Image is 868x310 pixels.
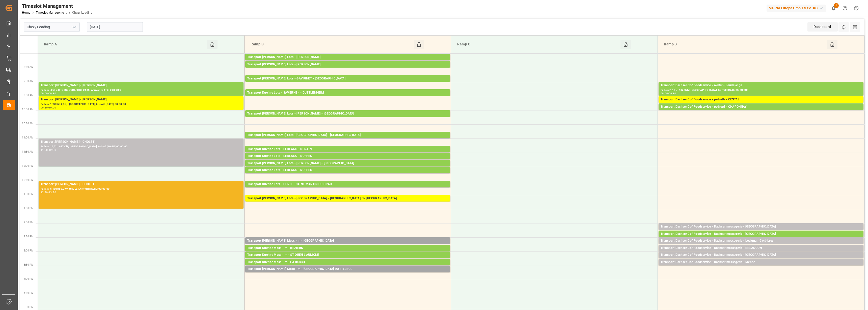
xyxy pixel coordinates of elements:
div: 12:00 [49,149,56,151]
div: Pallets: ,TU: 401,City: [GEOGRAPHIC_DATA],Arrival: [DATE] 00:00:00 [247,166,448,170]
span: 12:30 PM [22,179,34,181]
span: 11:00 AM [22,136,34,139]
span: 2:00 PM [24,221,34,224]
input: DD-MM-YYYY [87,22,143,32]
div: 12:30 [41,191,48,193]
span: 9:30 AM [24,94,34,97]
input: Type to search/select [24,22,80,32]
span: 10:00 AM [22,108,34,111]
div: Pallets: 6,TU: 880,City: CHOLET,Arrival: [DATE] 00:00:00 [41,187,241,191]
div: 10:00 [49,106,56,109]
div: Pallets: ,TU: 52,City: [GEOGRAPHIC_DATA],Arrival: [DATE] 00:00:00 [247,201,448,205]
div: Transport [PERSON_NAME] Lots - [PERSON_NAME] - [GEOGRAPHIC_DATA] [247,111,448,116]
div: Melitta Europa GmbH & Co. KG [767,5,826,12]
div: Transport Kuehne Lots - SAVERNE - ~DUTTLENHEIM [247,90,448,95]
div: - [48,92,49,95]
div: Transport [PERSON_NAME] Lots - [PERSON_NAME] [247,62,448,67]
div: Transport [PERSON_NAME] Lots - GAVIGNET - [GEOGRAPHIC_DATA] [247,76,448,81]
span: 10:30 AM [22,122,34,125]
div: Transport Dachser Cof Foodservice - Dachser messagerie - Mende [661,260,861,265]
div: Pallets: ,TU: 87,City: [GEOGRAPHIC_DATA],Arrival: [DATE] 00:00:00 [661,258,861,262]
div: Pallets: ,TU: 15,City: ST OUEN L'AUMONE,Arrival: [DATE] 00:00:00 [247,258,448,262]
span: 1:30 PM [24,207,34,210]
span: 2:30 PM [24,235,34,238]
div: - [48,191,49,193]
div: Transport [PERSON_NAME] Mess - m - [GEOGRAPHIC_DATA] [247,238,448,243]
div: 11:00 [41,149,48,151]
span: 5:00 PM [24,306,34,308]
div: Pallets: ,TU: 21,City: [GEOGRAPHIC_DATA],Arrival: [DATE] 00:00:00 [247,243,448,248]
span: 1:00 PM [24,193,34,195]
div: Pallets: 8,TU: 1233,City: CARQUEFOU,Arrival: [DATE] 00:00:00 [247,67,448,71]
div: Ramp A [42,40,207,49]
div: Pallets: ,TU: 7,City: [GEOGRAPHIC_DATA],Arrival: [DATE] 00:00:00 [41,88,241,92]
div: Pallets: 1,TU: 70,City: ~[GEOGRAPHIC_DATA],Arrival: [DATE] 00:00:00 [247,95,448,100]
div: Pallets: 4,TU: 489,City: RUFFEC,Arrival: [DATE] 00:00:00 [247,159,448,163]
div: Ramp D [662,40,827,49]
div: Transport Kuehne Lots - CORSI - SAINT MARTIN DU CRAU [247,182,448,187]
div: 13:30 [49,191,56,193]
div: Transport [PERSON_NAME] Lots - [PERSON_NAME] - [GEOGRAPHIC_DATA] [247,161,448,166]
span: 12:00 PM [22,164,34,167]
div: Pallets: 5,TU: ,City: [GEOGRAPHIC_DATA],Arrival: [DATE] 00:00:00 [661,109,861,114]
div: Transport Dachser Cof Foodservice - Dachser messagerie - BESANCON [661,246,861,251]
div: Timeslot Management [22,2,92,10]
div: Pallets: 1,TU: ,City: [GEOGRAPHIC_DATA][PERSON_NAME],Arrival: [DATE] 00:00:00 [247,265,448,269]
div: Transport [PERSON_NAME] Lots - [GEOGRAPHIC_DATA] - [GEOGRAPHIC_DATA] [247,133,448,138]
div: Dashboard [807,22,838,32]
div: Transport [PERSON_NAME] - [PERSON_NAME] [41,83,241,88]
div: Ramp B [249,40,414,49]
a: Timeslot Management [36,11,67,14]
span: 11:30 AM [22,150,34,153]
div: Pallets: 1,TU: 70,City: [GEOGRAPHIC_DATA],Arrival: [DATE] 00:00:00 [661,251,861,255]
div: Pallets: ,TU: 63,City: [GEOGRAPHIC_DATA],Arrival: [DATE] 00:00:00 [661,237,861,241]
span: 4:00 PM [24,277,34,280]
div: Pallets: 1,TU: 45,City: [GEOGRAPHIC_DATA],Arrival: [DATE] 00:00:00 [661,229,861,234]
span: 3:30 PM [24,263,34,266]
div: 09:00 [661,92,668,95]
div: Ramp C [455,40,620,49]
div: Transport Dachser Cof Foodservice - Dachser messagerie - [GEOGRAPHIC_DATA] [661,224,861,229]
button: open menu [70,23,78,31]
span: 8:30 AM [24,66,34,68]
div: Transport Kuehne Mess - m - BEZIERS [247,246,448,251]
div: Transport Kuehne Lots - LEBLANC - RUFFEC [247,168,448,173]
div: Pallets: ,TU: 95,City: RUFFEC,Arrival: [DATE] 00:00:00 [247,173,448,177]
button: Help Center [839,3,851,14]
span: 4:30 PM [24,292,34,294]
div: Transport Kuehne Mess - m - ST OUEN L'AUMONE [247,252,448,258]
div: Transport [PERSON_NAME] - [PERSON_NAME] [41,97,241,102]
div: Pallets: 13,TU: 708,City: [GEOGRAPHIC_DATA],Arrival: [DATE] 00:00:00 [247,81,448,86]
div: Pallets: ,TU: 14,City: [GEOGRAPHIC_DATA],Arrival: [DATE] 00:00:00 [247,272,448,276]
div: Transport Kuehne Mess - m - LA BOISSE [247,260,448,265]
div: Pallets: 1,TU: 549,City: [GEOGRAPHIC_DATA],Arrival: [DATE] 00:00:00 [41,102,241,106]
div: Pallets: 3,TU: 48,City: CESTAS,Arrival: [DATE] 00:00:00 [661,102,861,106]
div: Pallets: 19,TU: 647,City: [GEOGRAPHIC_DATA],Arrival: [DATE] 00:00:00 [41,145,241,149]
div: 09:30 [41,106,48,109]
div: Pallets: ,TU: 116,City: [GEOGRAPHIC_DATA],Arrival: [DATE] 00:00:00 [247,152,448,156]
div: 09:30 [669,92,676,95]
button: Melitta Europa GmbH & Co. KG [767,3,828,13]
div: Transport [PERSON_NAME] Lots - [PERSON_NAME] [247,55,448,60]
div: 09:30 [49,92,56,95]
div: Transport Dachser Cof Foodservice - Dachser messagerie - Lezignan-Corbieres [661,238,861,243]
div: Transport Dachser Cof Foodservice - welter - Leudelange [661,83,861,88]
span: 9:00 AM [24,80,34,82]
button: show 1 new notifications [828,3,839,14]
div: - [48,149,49,151]
div: 09:00 [41,92,48,95]
div: Pallets: ,TU: 848,City: [GEOGRAPHIC_DATA][PERSON_NAME],Arrival: [DATE] 00:00:00 [247,187,448,191]
div: Pallets: 2,TU: 5,City: Lezignan-[GEOGRAPHIC_DATA],Arrival: [DATE] 00:00:00 [661,243,861,248]
div: Pallets: 14,TU: 182,City: [GEOGRAPHIC_DATA],Arrival: [DATE] 00:00:00 [661,88,861,92]
div: Pallets: ,TU: 80,City: [GEOGRAPHIC_DATA],Arrival: [DATE] 00:00:00 [247,251,448,255]
span: 3:00 PM [24,249,34,252]
div: Pallets: 1,TU: 233,City: [GEOGRAPHIC_DATA],Arrival: [DATE] 00:00:00 [247,116,448,121]
div: Pallets: 33,TU: 320,City: CARQUEFOU,Arrival: [DATE] 00:00:00 [247,60,448,64]
div: Transport Kuehne Lots - LEBLANC - DENAIN [247,147,448,152]
div: Transport [PERSON_NAME] Lots - [GEOGRAPHIC_DATA] - [GEOGRAPHIC_DATA] EN [GEOGRAPHIC_DATA] [247,196,448,201]
div: Transport Dachser Cof Foodservice - Dachser messagerie - [GEOGRAPHIC_DATA] [661,252,861,258]
div: Transport [PERSON_NAME] - CHOLET [41,139,241,145]
div: Transport [PERSON_NAME] - CHOLET [41,182,241,187]
div: Transport Dachser Cof Foodservice - pedretti - CESTAS [661,97,861,102]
